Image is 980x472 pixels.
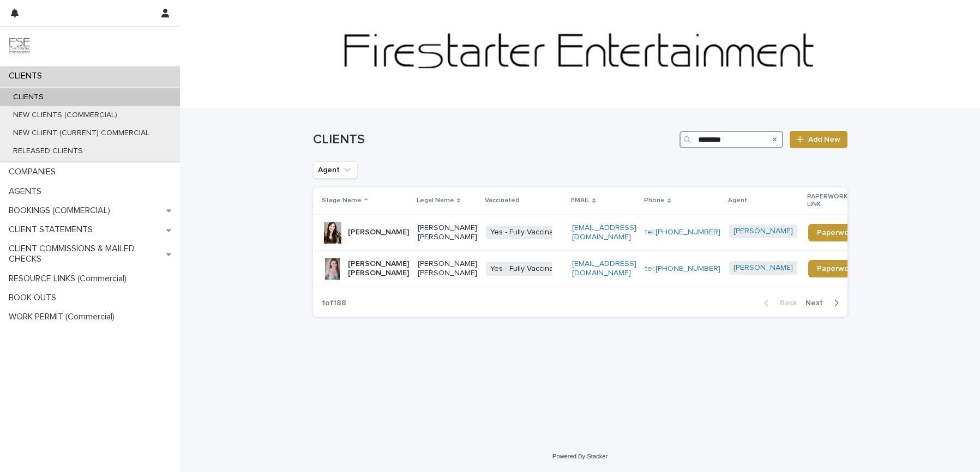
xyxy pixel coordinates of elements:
[348,228,409,237] p: [PERSON_NAME]
[805,299,829,307] span: Next
[4,186,50,197] p: AGENTS
[645,228,720,236] a: tel:[PHONE_NUMBER]
[644,195,665,207] p: Phone
[817,229,856,237] span: Paperwork
[790,131,847,148] a: Add New
[486,226,569,239] span: Yes - Fully Vaccinated
[4,225,101,235] p: CLIENT STATEMENTS
[571,195,590,207] p: EMAIL
[313,132,676,148] h1: CLIENTS
[313,251,882,287] tr: [PERSON_NAME] [PERSON_NAME][PERSON_NAME] [PERSON_NAME]Yes - Fully Vaccinated[EMAIL_ADDRESS][DOMAI...
[4,93,52,102] p: CLIENTS
[645,265,720,273] a: tel:[PHONE_NUMBER]
[734,227,793,236] a: [PERSON_NAME]
[348,259,409,278] p: [PERSON_NAME] [PERSON_NAME]
[552,453,608,459] a: Powered By Stacker
[486,262,569,276] span: Yes - Fully Vaccinated
[322,195,362,207] p: Stage Name
[801,298,847,308] button: Next
[4,71,51,81] p: CLIENTS
[817,265,856,273] span: Paperwork
[418,259,477,278] p: [PERSON_NAME] [PERSON_NAME]
[728,195,747,207] p: Agent
[4,312,123,322] p: WORK PERMIT (Commercial)
[417,195,454,207] p: Legal Name
[4,293,65,303] p: BOOK OUTS
[313,161,358,179] button: Agent
[9,35,31,57] img: 9JgRvJ3ETPGCJDhvPVA5
[572,224,636,241] a: [EMAIL_ADDRESS][DOMAIN_NAME]
[734,263,793,273] a: [PERSON_NAME]
[773,299,797,307] span: Back
[572,260,636,277] a: [EMAIL_ADDRESS][DOMAIN_NAME]
[4,129,158,138] p: NEW CLIENT (CURRENT) COMMERCIAL
[4,167,64,177] p: COMPANIES
[808,260,864,277] a: Paperwork
[313,214,882,251] tr: [PERSON_NAME][PERSON_NAME] [PERSON_NAME]Yes - Fully Vaccinated[EMAIL_ADDRESS][DOMAIN_NAME]tel:[PH...
[807,191,858,211] p: PAPERWORK LINK
[4,111,126,120] p: NEW CLIENTS (COMMERCIAL)
[418,223,477,242] p: [PERSON_NAME] [PERSON_NAME]
[4,244,166,264] p: CLIENT COMMISSIONS & MAILED CHECKS
[808,224,864,241] a: Paperwork
[4,274,135,284] p: RESOURCE LINKS (Commercial)
[4,147,92,156] p: RELEASED CLIENTS
[680,131,783,148] input: Search
[485,195,519,207] p: Vaccinated
[755,298,801,308] button: Back
[4,205,119,216] p: BOOKINGS (COMMERCIAL)
[313,290,355,317] p: 1 of 188
[808,136,840,143] span: Add New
